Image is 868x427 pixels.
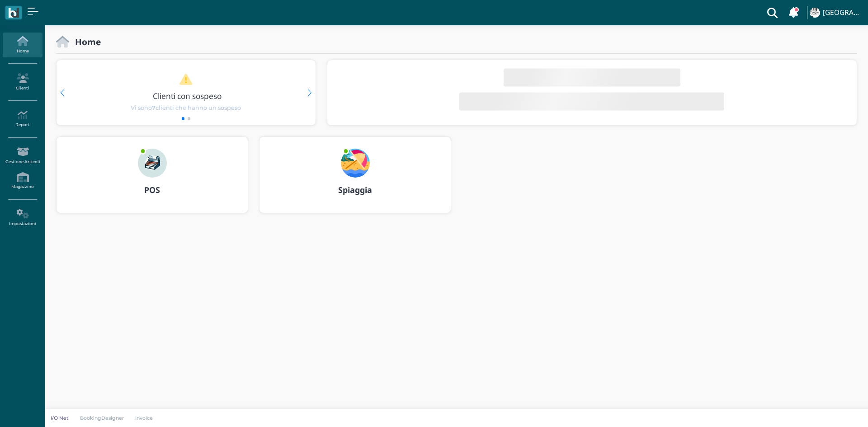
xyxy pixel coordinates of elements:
img: ... [138,149,167,178]
h2: Home [69,37,101,47]
a: ... POS [56,136,248,224]
div: Next slide [307,89,311,96]
b: POS [144,184,160,195]
a: Gestione Articoli [3,143,42,168]
iframe: Help widget launcher [804,399,860,419]
a: Report [3,107,42,131]
img: ... [341,149,370,178]
img: ... [810,8,820,18]
a: Impostazioni [3,205,42,230]
img: logo [8,8,19,18]
h3: Clienti con sospeso [75,92,300,100]
a: Clienti [3,70,42,94]
div: 1 / 2 [57,60,316,125]
a: Magazzino [3,169,42,193]
a: Clienti con sospeso Vi sono7clienti che hanno un sospeso [74,73,298,112]
a: ... [GEOGRAPHIC_DATA] [808,2,863,23]
a: ... Spiaggia [259,136,451,224]
b: Spiaggia [338,184,372,195]
a: Home [3,33,42,57]
h4: [GEOGRAPHIC_DATA] [823,9,863,17]
span: Vi sono clienti che hanno un sospeso [131,103,241,112]
div: Previous slide [60,89,64,96]
b: 7 [152,104,156,111]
